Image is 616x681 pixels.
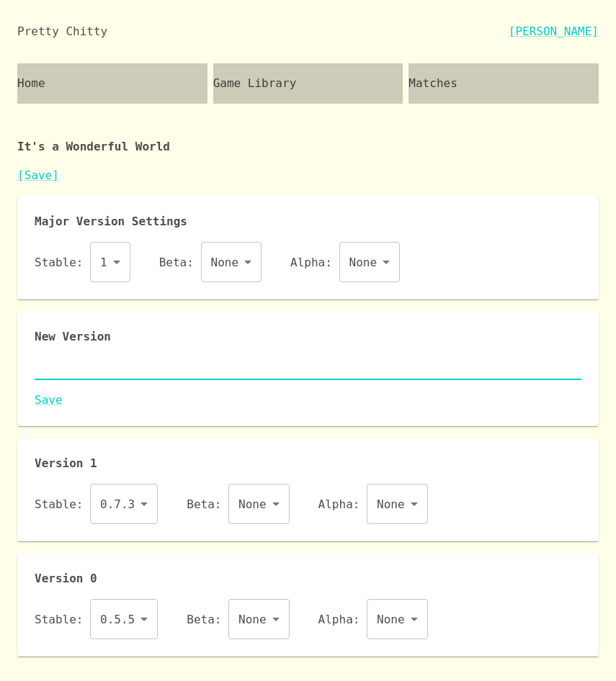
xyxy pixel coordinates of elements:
a: Game Library [213,63,403,104]
a: Save [35,392,581,409]
div: Alpha: [318,599,428,639]
div: Alpha: [318,484,428,524]
div: None [367,484,428,524]
div: Beta: [159,242,262,282]
p: Version 1 [35,455,581,472]
div: Alpha: [290,242,400,282]
div: Beta: [187,599,289,639]
div: Stable: [35,484,158,524]
div: Pretty Chitty [17,23,107,40]
div: None [228,484,290,524]
p: It's a Wonderful World [17,115,599,167]
div: Stable: [35,242,130,282]
a: [PERSON_NAME] [509,23,599,40]
div: Stable: [35,599,158,639]
div: 1 [90,242,130,282]
div: None [339,242,401,282]
a: Home [17,63,207,104]
p: New Version [35,328,581,346]
div: None [228,599,290,639]
div: None [201,242,262,282]
div: None [367,599,428,639]
div: 0.7.3 [90,484,158,524]
p: Version 0 [35,570,581,587]
a: [Save] [17,168,59,182]
div: 0.5.5 [90,599,158,639]
div: Beta: [187,484,289,524]
a: Matches [409,63,599,104]
p: Major Version Settings [35,213,581,230]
